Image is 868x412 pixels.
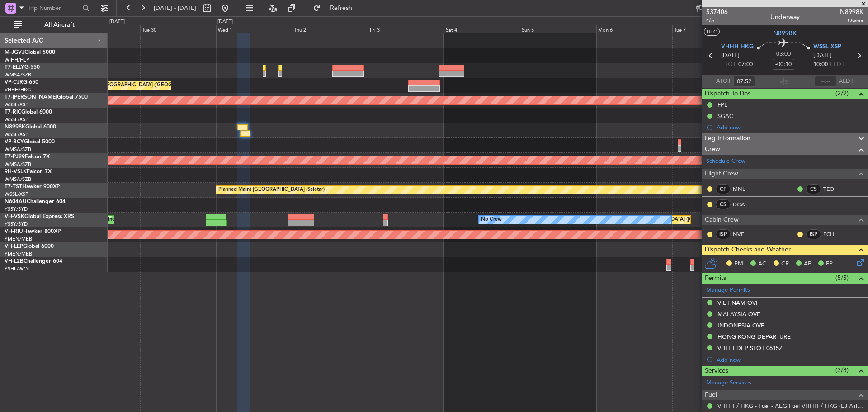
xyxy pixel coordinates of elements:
span: VP-BCY [5,139,24,145]
span: Fuel [705,390,717,400]
span: Dispatch To-Dos [705,89,750,99]
div: Planned Maint [GEOGRAPHIC_DATA] (Seletar) [218,183,325,197]
span: 03:00 [776,50,791,59]
a: 9H-VSLKFalcon 7X [5,169,52,175]
div: Thu 2 [292,25,368,33]
span: [DATE] - [DATE] [154,4,196,12]
a: YMEN/MEB [5,236,32,242]
span: VH-RIU [5,229,23,234]
div: VHHH DEP SLOT 0615Z [717,344,783,352]
div: Mon 6 [596,25,672,33]
div: [DATE] [109,18,125,26]
div: INDONESIA OVF [717,322,764,329]
a: VH-VSKGlobal Express XRS [5,214,74,219]
a: WSSL/XSP [5,191,28,198]
a: WSSL/XSP [5,101,28,108]
div: Tue 30 [140,25,216,33]
span: 537406 [706,7,728,17]
a: N8998KGlobal 6000 [5,124,56,130]
a: WMSA/SZB [5,176,31,183]
div: ISP [716,229,731,239]
div: [DATE] [217,18,233,26]
span: Refresh [322,5,360,11]
span: N8998K [5,124,25,130]
a: TEO [823,185,844,193]
div: Sat 4 [444,25,520,33]
input: Trip Number [28,1,80,15]
a: Schedule Crew [706,157,745,166]
span: Leg Information [705,133,750,144]
a: WMSA/SZB [5,161,31,168]
div: Underway [770,12,800,22]
span: VHHH HKG [721,43,754,52]
span: Cabin Crew [705,215,739,225]
a: Manage Services [706,379,751,388]
span: Crew [705,144,720,155]
a: N604AUChallenger 604 [5,199,66,204]
span: CR [781,260,789,269]
div: No Crew [481,213,502,227]
div: VIET NAM OVF [717,299,759,307]
a: T7-PJ29Falcon 7X [5,154,50,160]
span: (2/2) [835,89,849,98]
div: Tue 7 [672,25,748,33]
span: ELDT [830,60,844,69]
div: Sun 5 [520,25,596,33]
span: [DATE] [813,51,832,60]
span: VP-CJR [5,80,23,85]
span: ALDT [839,77,854,86]
a: T7-RICGlobal 6000 [5,109,52,115]
a: WSSL/XSP [5,131,28,138]
div: Add new [717,356,863,364]
a: YSSY/SYD [5,221,28,227]
button: Refresh [309,1,363,15]
a: NVE [733,230,753,238]
span: Flight Crew [705,169,738,179]
span: T7-PJ29 [5,154,25,160]
span: Owner [840,17,863,24]
div: SGAC [717,112,733,120]
a: MNL [733,185,753,193]
button: UTC [704,28,720,36]
a: Manage Permits [706,286,750,295]
a: WMSA/SZB [5,71,31,78]
a: WIHH/HLP [5,57,29,63]
span: VH-LEP [5,244,23,249]
span: Services [705,366,728,376]
span: T7-ELLY [5,65,24,70]
input: --:-- [815,76,836,87]
a: VH-LEPGlobal 6000 [5,244,54,249]
span: 9H-VSLK [5,169,27,175]
span: T7-TST [5,184,22,189]
a: PCH [823,230,844,238]
span: AC [758,260,766,269]
a: T7-ELLYG-550 [5,65,40,70]
span: 10:00 [813,60,828,69]
div: CS [806,184,821,194]
span: PM [734,260,743,269]
span: AF [804,260,811,269]
div: FPL [717,101,727,109]
button: All Aircraft [10,18,98,32]
a: M-JGVJGlobal 5000 [5,50,55,55]
a: T7-TSTHawker 900XP [5,184,60,189]
span: ETOT [721,60,736,69]
div: CS [716,199,731,209]
span: FP [826,260,833,269]
a: YSSY/SYD [5,206,28,213]
span: [DATE] [721,51,740,60]
a: VH-L2BChallenger 604 [5,259,62,264]
span: 4/5 [706,17,728,24]
span: WSSL XSP [813,43,841,52]
a: VHHH/HKG [5,86,31,93]
div: Wed 1 [216,25,292,33]
a: VP-BCYGlobal 5000 [5,139,55,145]
div: Planned Maint [GEOGRAPHIC_DATA] ([GEOGRAPHIC_DATA] Intl) [66,79,217,92]
a: VHHH / HKG - Fuel - AEG Fuel VHHH / HKG (EJ Asia Only) [717,402,863,410]
span: N604AU [5,199,27,204]
div: ISP [806,229,821,239]
div: Add new [717,123,863,131]
a: VP-CJRG-650 [5,80,38,85]
span: Dispatch Checks and Weather [705,245,791,255]
span: VH-VSK [5,214,24,219]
